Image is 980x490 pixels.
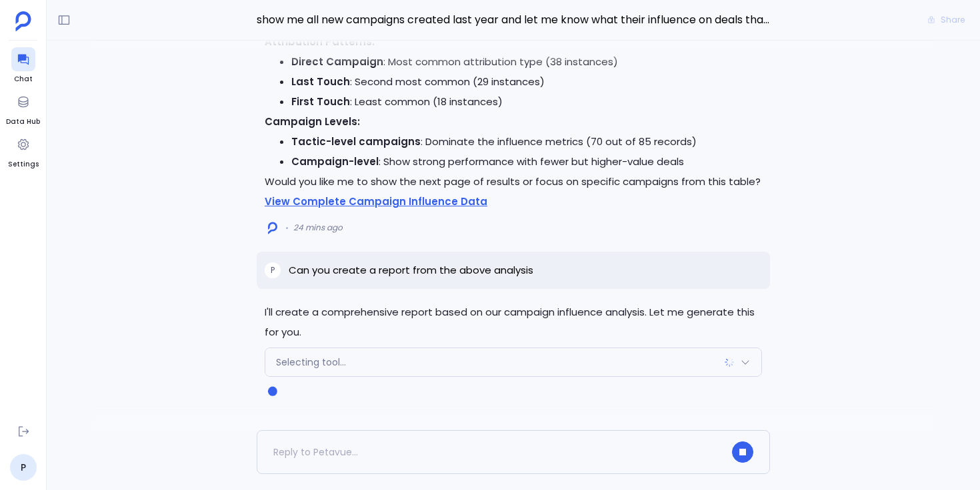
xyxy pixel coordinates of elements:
[10,454,37,481] a: P
[291,132,762,152] li: : Dominate the influence metrics (70 out of 85 records)
[276,356,346,369] span: Selecting tool...
[289,262,533,278] p: Can you create a report from the above analysis
[291,152,762,172] li: : Show strong performance with fewer but higher-value deals
[15,11,31,31] img: petavue logo
[257,11,770,29] span: show me all new campaigns created last year and let me know what their influence on deals that cl...
[268,222,277,234] img: logo
[6,117,40,127] span: Data Hub
[265,115,360,128] strong: Campaign Levels:
[291,95,350,109] strong: First Touch
[6,90,40,127] a: Data Hub
[291,72,762,92] li: : Second most common (29 instances)
[293,222,343,233] span: 24 mins ago
[8,159,39,170] span: Settings
[271,265,275,276] span: P
[265,302,762,342] p: I'll create a comprehensive report based on our campaign influence analysis. Let me generate this...
[11,47,35,85] a: Chat
[8,132,39,170] a: Settings
[291,134,421,148] strong: Tactic-level campaigns
[11,74,35,85] span: Chat
[265,172,762,192] p: Would you like me to show the next page of results or focus on specific campaigns from this table?
[291,154,379,168] strong: Campaign-level
[291,92,762,112] li: : Least common (18 instances)
[265,194,487,208] a: View Complete Campaign Influence Data
[291,75,350,89] strong: Last Touch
